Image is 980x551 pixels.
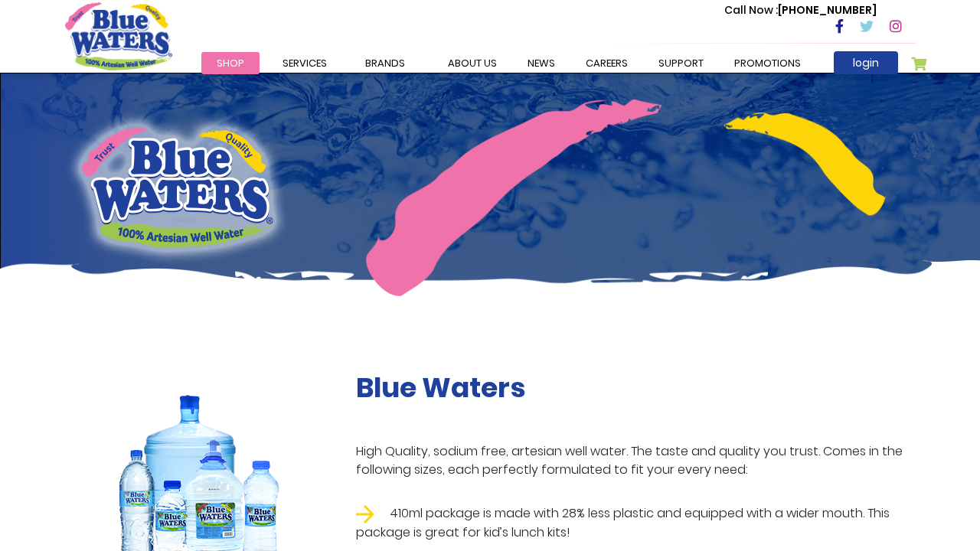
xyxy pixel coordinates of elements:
a: Promotions [719,52,816,74]
a: careers [570,52,643,74]
a: Brands [350,52,420,74]
span: Call Now : [724,2,778,18]
p: High Quality, sodium free, artesian well water. The taste and quality you trust. Comes in the fol... [356,442,915,479]
span: Shop [217,56,244,70]
a: login [834,51,898,74]
span: Services [283,56,327,70]
a: store logo [65,2,172,70]
a: Services [267,52,342,74]
a: Shop [201,52,260,74]
p: [PHONE_NUMBER] [724,2,877,18]
span: Brands [365,56,405,70]
a: News [512,52,570,74]
a: about us [433,52,512,74]
a: support [643,52,719,74]
li: 410ml package is made with 28% less plastic and equipped with a wider mouth. This package is grea... [356,504,915,542]
h2: Blue Waters [356,371,915,404]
